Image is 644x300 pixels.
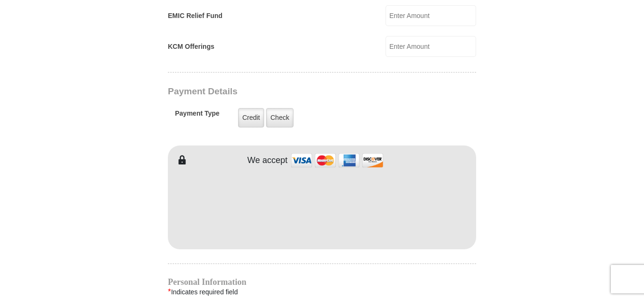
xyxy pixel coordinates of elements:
h4: Personal Information [168,278,476,286]
img: credit cards accepted [290,150,385,171]
input: Enter Amount [386,5,476,26]
label: EMIC Relief Fund [168,11,222,21]
div: Indicates required field [168,286,476,298]
h4: We accept [248,155,288,166]
input: Enter Amount [386,36,476,57]
h5: Payment Type [175,109,220,122]
label: Check [266,108,294,127]
h3: Payment Details [168,86,410,97]
label: KCM Offerings [168,42,214,52]
label: Credit [238,108,264,127]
